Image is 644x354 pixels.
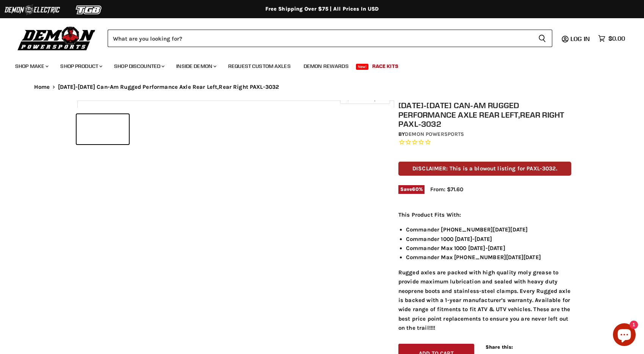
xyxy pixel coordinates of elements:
[398,101,571,129] h1: [DATE]-[DATE] Can-Am Rugged Performance Axle Rear Left,Rear Right PAXL-3032
[406,253,571,262] li: Commander Max [PHONE_NUMBER][DATE][DATE]
[532,30,552,47] button: Search
[108,58,169,74] a: Shop Discounted
[567,35,594,42] a: Log in
[55,58,107,74] a: Shop Product
[608,35,625,42] span: $0.00
[367,58,404,74] a: Race Kits
[171,58,221,74] a: Inside Demon
[77,114,129,144] button: 2016-2020 Can-Am Rugged Performance Axle Rear Left,Rear Right PAXL-3032 thumbnail
[19,6,625,13] div: Free Shipping Over $75 | All Prices In USD
[15,25,98,52] img: Demon Powersports
[4,3,61,17] img: Demon Electric Logo 2
[298,58,354,74] a: Demon Rewards
[611,323,638,348] inbox-online-store-chat: Shopify online store chat
[405,131,464,137] a: Demon Powersports
[412,186,418,192] span: 60
[223,58,296,74] a: Request Custom Axles
[398,210,571,219] p: This Product Fits With:
[594,33,629,44] a: $0.00
[398,185,425,194] span: Save %
[108,30,532,47] input: Search
[570,35,590,42] span: Log in
[19,84,625,90] nav: Breadcrumbs
[486,344,513,350] span: Share this:
[398,130,571,138] div: by
[9,55,623,74] ul: Main menu
[58,84,279,90] span: [DATE]-[DATE] Can-Am Rugged Performance Axle Rear Left,Rear Right PAXL-3032
[34,84,50,90] a: Home
[406,225,571,234] li: Commander [PHONE_NUMBER][DATE][DATE]
[108,30,552,47] form: Product
[406,234,571,244] li: Commander 1000 [DATE]-[DATE]
[398,138,571,146] span: Rated 0.0 out of 5 stars 0 reviews
[406,244,571,253] li: Commander Max 1000 [DATE]-[DATE]
[398,210,571,333] div: Rugged axles are packed with high quality moly grease to provide maximum lubrication and sealed w...
[9,58,53,74] a: Shop Make
[356,64,369,70] span: New!
[398,162,571,176] p: DISCLAIMER: This is a blowout listing for PAXL-3032.
[61,3,118,17] img: TGB Logo 2
[430,186,463,193] span: From: $71.60
[344,96,386,101] span: Click to expand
